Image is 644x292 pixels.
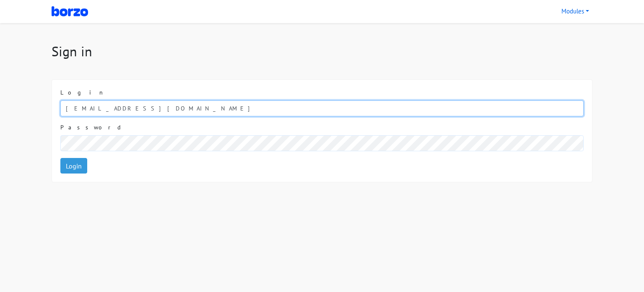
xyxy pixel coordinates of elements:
[60,158,87,174] a: Login
[558,3,592,20] a: Modules
[60,88,107,97] label: Login
[60,100,584,116] input: Enter login
[52,5,88,17] img: Borzo - Fast and flexible intra-city delivery for businesses and individuals
[52,43,592,59] h1: Sign in
[60,123,122,132] label: Password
